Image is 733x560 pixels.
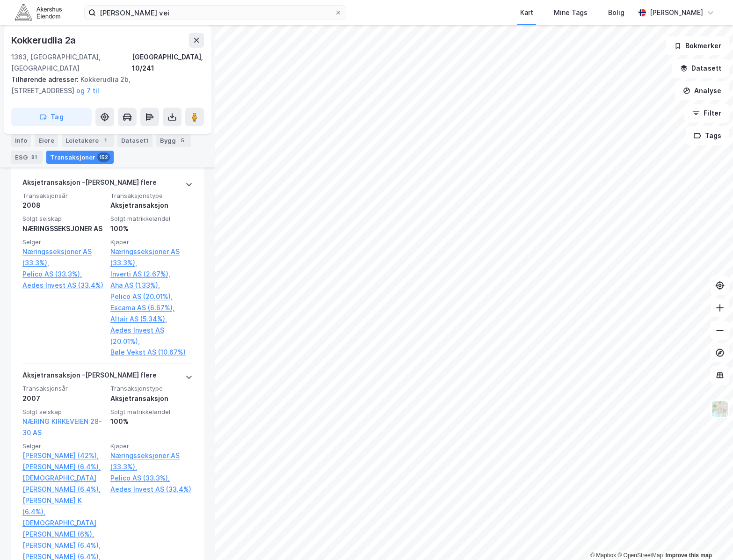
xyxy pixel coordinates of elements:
[15,4,62,21] img: akershus-eiendom-logo.9091f326c980b4bce74ccdd9f866810c.svg
[110,473,193,484] a: Pelico AS (33.3%),
[11,75,80,83] span: Tilhørende adresser:
[110,313,193,325] a: Altair AS (5.34%),
[110,280,193,291] a: Aha AS (1.33%),
[11,33,78,48] div: Kokkerudlia 2a
[110,442,193,450] span: Kjøper
[22,385,105,393] span: Transaksjonsår
[22,280,105,291] a: Aedes Invest AS (33.4%)
[110,347,193,358] a: Bøle Vekst AS (10.67%)
[156,134,191,147] div: Bygg
[178,136,187,145] div: 5
[110,269,193,280] a: Inverti AS (2.67%),
[650,7,703,18] div: [PERSON_NAME]
[22,495,105,517] a: [PERSON_NAME] K (6.4%),
[22,450,105,461] a: [PERSON_NAME] (42%),
[22,461,105,473] a: [PERSON_NAME] (6.4%),
[617,552,663,559] a: OpenStreetMap
[110,223,193,234] div: 100%
[22,269,105,280] a: Pelico AS (33.3%),
[22,215,105,223] span: Solgt selskap
[110,385,193,393] span: Transaksjonstype
[520,7,533,18] div: Kart
[110,192,193,200] span: Transaksjonstype
[11,151,43,164] div: ESG
[96,6,334,20] input: Søk på adresse, matrikkel, gårdeiere, leietakere eller personer
[117,134,152,147] div: Datasett
[22,393,105,404] div: 2007
[11,108,92,126] button: Tag
[11,134,31,147] div: Info
[35,134,58,147] div: Eiere
[22,408,105,416] span: Solgt selskap
[684,104,729,123] button: Filter
[110,393,193,404] div: Aksjetransaksjon
[110,302,193,313] a: Escama AS (6.67%),
[686,126,729,145] button: Tags
[22,370,157,385] div: Aksjetransaksjon - [PERSON_NAME] flere
[62,134,114,147] div: Leietakere
[554,7,588,18] div: Mine Tags
[29,153,39,162] div: 81
[110,450,193,473] a: Næringsseksjoner AS (33.3%),
[22,417,102,436] a: NÆRING KIRKEVEIEN 28-30 AS
[590,552,616,559] a: Mapbox
[110,246,193,269] a: Næringsseksjoner AS (33.3%),
[110,325,193,347] a: Aedes Invest AS (20.01%),
[110,408,193,416] span: Solgt matrikkelandel
[101,136,110,145] div: 1
[110,200,193,211] div: Aksjetransaksjon
[132,51,204,74] div: [GEOGRAPHIC_DATA], 10/241
[11,74,196,96] div: Kokkerudlia 2b, [STREET_ADDRESS]
[110,416,193,427] div: 100%
[97,153,110,162] div: 152
[110,238,193,246] span: Kjøper
[22,246,105,269] a: Næringsseksjoner AS (33.3%),
[608,7,624,18] div: Bolig
[22,200,105,211] div: 2008
[22,177,157,192] div: Aksjetransaksjon - [PERSON_NAME] flere
[22,517,105,540] a: [DEMOGRAPHIC_DATA][PERSON_NAME] (6%),
[672,59,729,78] button: Datasett
[666,36,729,55] button: Bokmerker
[46,151,114,164] div: Transaksjoner
[22,540,105,551] a: [PERSON_NAME] (6.4%),
[22,473,105,495] a: [DEMOGRAPHIC_DATA][PERSON_NAME] (6.4%),
[675,81,729,100] button: Analyse
[666,552,712,559] a: Improve this map
[686,515,733,560] div: Kontrollprogram for chat
[22,442,105,450] span: Selger
[110,291,193,302] a: Pelico AS (20.01%),
[22,192,105,200] span: Transaksjonsår
[22,223,105,234] div: NÆRINGSSEKSJONER AS
[686,515,733,560] iframe: Chat Widget
[22,238,105,246] span: Selger
[110,484,193,495] a: Aedes Invest AS (33.4%)
[711,400,729,418] img: Z
[110,215,193,223] span: Solgt matrikkelandel
[11,51,132,74] div: 1363, [GEOGRAPHIC_DATA], [GEOGRAPHIC_DATA]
